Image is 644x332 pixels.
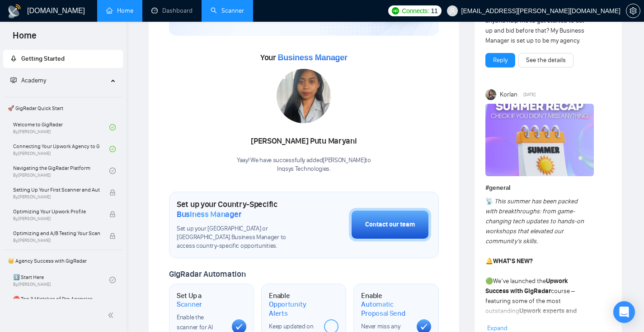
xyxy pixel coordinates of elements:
[485,197,493,205] span: 📡
[361,291,409,318] h1: Enable
[177,225,304,250] span: Set up your [GEOGRAPHIC_DATA] or [GEOGRAPHIC_DATA] Business Manager to access country-specific op...
[21,55,65,63] span: Getting Started
[485,53,515,67] button: Reply
[260,53,348,63] span: Your
[626,7,640,14] span: setting
[277,53,347,62] span: Business Manager
[177,300,202,309] span: Scanner
[487,324,508,332] span: Expand
[109,168,116,174] span: check-circle
[13,185,100,194] span: Setting Up Your First Scanner and Auto-Bidder
[109,211,116,217] span: lock
[361,300,409,318] span: Automatic Proposal Send
[493,257,533,265] strong: WHAT’S NEW?
[109,277,116,283] span: check-circle
[269,300,317,318] span: Opportunity Alerts
[109,189,116,196] span: lock
[500,90,517,100] span: Korlan
[485,257,493,265] span: 🔔
[106,7,133,14] a: homeHome
[177,291,225,309] h1: Set Up a
[485,277,493,285] span: 🟢
[169,269,245,279] span: GigRadar Automation
[13,229,100,238] span: Optimizing and A/B Testing Your Scanner for Better Results
[3,50,123,68] li: Getting Started
[13,238,100,243] span: By [PERSON_NAME]
[277,69,331,123] img: 1705910460506-WhatsApp%20Image%202024-01-22%20at%2015.55.56.jpeg
[526,55,566,65] a: See the details
[485,307,577,325] strong: Upwork experts and coaches.
[10,77,17,83] span: fund-projection-screen
[523,91,536,99] span: [DATE]
[177,199,304,219] h1: Set up your Country-Specific
[237,134,371,149] div: [PERSON_NAME] Putu Maryani
[485,183,611,193] h1: # general
[13,207,100,216] span: Optimizing Your Upwork Profile
[485,89,496,100] img: Korlan
[626,7,640,14] a: setting
[237,165,371,173] p: Inqsys Technologies .
[431,6,438,16] span: 11
[13,139,109,159] a: Connecting Your Upwork Agency to GigRadarBy[PERSON_NAME]
[109,298,116,305] span: lock
[7,4,22,19] img: logo
[449,8,456,14] span: user
[151,7,193,14] a: dashboardDashboard
[402,6,429,16] span: Connects:
[349,208,431,241] button: Contact our team
[613,301,635,323] div: Open Intercom Messenger
[485,104,594,176] img: F09CV3P1UE7-Summer%20recap.png
[13,270,109,290] a: 1️⃣ Start HereBy[PERSON_NAME]
[13,216,100,221] span: By [PERSON_NAME]
[13,161,109,181] a: Navigating the GigRadar PlatformBy[PERSON_NAME]
[177,209,241,219] span: Business Manager
[269,291,317,318] h1: Enable
[109,146,116,152] span: check-circle
[518,53,573,67] button: See the details
[626,4,640,18] button: setting
[13,194,100,200] span: By [PERSON_NAME]
[365,220,415,230] div: Contact our team
[211,7,244,14] a: searchScanner
[109,233,116,239] span: lock
[109,124,116,130] span: check-circle
[392,7,399,14] img: upwork-logo.png
[108,311,117,320] span: double-left
[10,77,46,84] span: Academy
[5,29,44,48] span: Home
[4,99,122,117] span: 🚀 GigRadar Quick Start
[237,156,371,173] div: Yaay! We have successfully added [PERSON_NAME] to
[4,252,122,270] span: 👑 Agency Success with GigRadar
[13,294,100,303] span: ⛔ Top 3 Mistakes of Pro Agencies
[21,77,46,84] span: Academy
[13,117,109,137] a: Welcome to GigRadarBy[PERSON_NAME]
[493,55,508,65] a: Reply
[485,197,584,245] em: This summer has been packed with breakthroughs: from game-changing tech updates to hands-on works...
[10,55,17,62] span: rocket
